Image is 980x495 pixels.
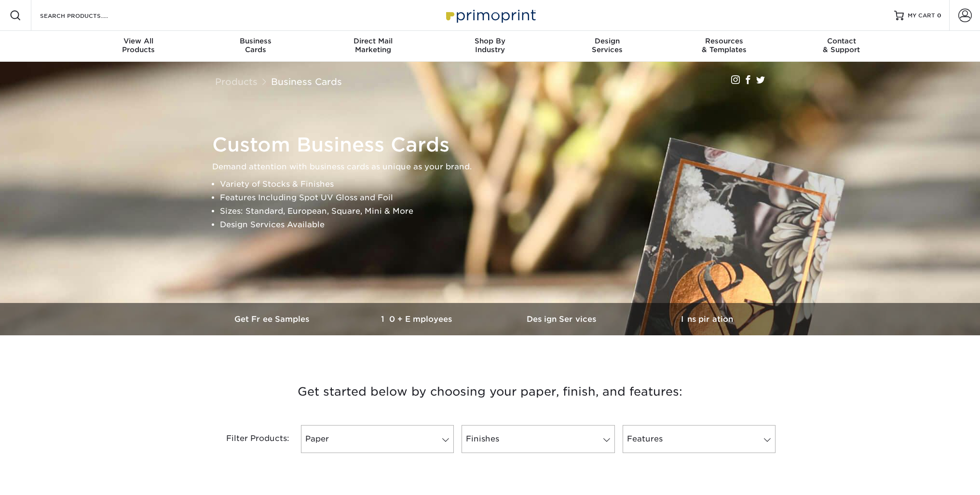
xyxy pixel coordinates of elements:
p: Demand attention with business cards as unique as your brand. [212,160,776,174]
a: Products [215,76,258,87]
a: Business Cards [271,76,342,87]
span: Business [197,37,314,45]
h3: Get Free Samples [201,315,345,324]
span: Direct Mail [314,37,432,45]
a: Inspiration [635,303,779,335]
span: View All [80,37,197,45]
div: & Support [783,37,900,54]
a: Finishes [462,425,614,453]
a: View AllProducts [80,31,197,62]
a: Design Services [490,303,635,335]
div: Industry [432,37,549,54]
a: Direct MailMarketing [314,31,432,62]
span: Design [548,37,666,45]
li: Variety of Stocks & Finishes [220,178,776,191]
li: Sizes: Standard, European, Square, Mini & More [220,205,776,218]
a: Resources& Templates [666,31,783,62]
span: 0 [937,12,941,19]
input: SEARCH PRODUCTS..... [39,10,133,21]
a: Paper [301,425,454,453]
div: Filter Products: [201,425,297,453]
h1: Custom Business Cards [212,133,776,156]
li: Design Services Available [220,218,776,232]
a: Features [623,425,776,453]
li: Features Including Spot UV Gloss and Foil [220,191,776,205]
span: Shop By [432,37,549,45]
div: & Templates [666,37,783,54]
div: Cards [197,37,314,54]
div: Services [548,37,666,54]
a: 10+ Employees [345,303,490,335]
div: Products [80,37,197,54]
a: BusinessCards [197,31,314,62]
h3: 10+ Employees [345,315,490,324]
span: Contact [783,37,900,45]
img: Primoprint [442,5,538,26]
a: Get Free Samples [201,303,345,335]
span: MY CART [908,12,935,20]
h3: Get started below by choosing your paper, finish, and features: [208,370,772,413]
div: Marketing [314,37,432,54]
span: Resources [666,37,783,45]
h3: Design Services [490,315,635,324]
a: Contact& Support [783,31,900,62]
h3: Inspiration [635,315,779,324]
a: DesignServices [548,31,666,62]
a: Shop ByIndustry [432,31,549,62]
